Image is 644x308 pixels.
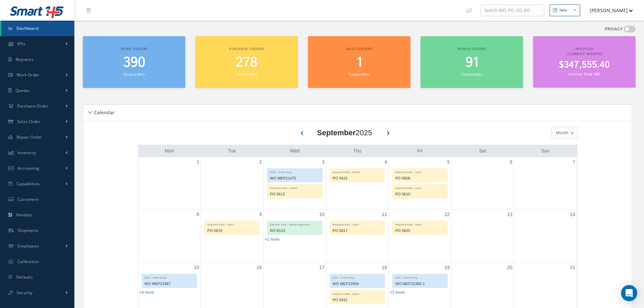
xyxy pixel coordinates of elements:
[559,58,610,72] span: $347,555.40
[16,56,33,62] span: Requests
[195,36,298,88] a: Purchase orders 278 Total orders
[352,147,363,155] a: Thursday
[195,157,200,167] a: September 1, 2025
[571,157,577,167] a: September 7, 2025
[18,243,39,249] span: Employees
[267,174,322,182] div: WO MEP21475
[326,209,388,263] td: September 11, 2025
[138,157,201,210] td: September 1, 2025
[605,26,623,32] label: PRIVACY
[18,196,39,202] span: Customers
[554,129,568,136] span: Month
[201,157,263,210] td: September 2, 2025
[443,210,451,219] a: September 12, 2025
[330,221,385,227] div: Required Date - Open
[392,190,447,198] div: PO 5610
[16,274,33,280] span: Defaults
[318,263,326,273] a: September 17, 2025
[92,108,115,116] h5: Calendar
[17,134,42,140] span: Repair Order
[121,46,147,51] span: Work orders
[383,157,388,167] a: September 4, 2025
[17,290,32,295] span: Security
[330,174,385,182] div: PO 5615
[326,157,388,210] td: September 4, 2025
[381,210,389,219] a: September 11, 2025
[559,7,567,13] div: New
[267,185,322,190] div: Required Date - Edited
[227,147,238,155] a: Tuesday
[569,71,600,76] small: Invoices Total: 480
[138,209,201,263] td: September 8, 2025
[263,157,326,210] td: September 3, 2025
[392,221,447,227] div: Required Date - Open
[267,190,322,198] div: PO 5612
[308,36,410,88] a: Sales orders 1 Total orders
[349,72,369,77] small: Total orders
[17,259,39,264] span: Calibration
[265,237,280,242] a: Show 2 more events
[17,119,41,124] span: Sales Order
[389,209,451,263] td: September 12, 2025
[236,53,258,72] span: 278
[508,157,514,167] a: September 6, 2025
[416,147,424,155] a: Friday
[139,290,154,295] a: Show 4 more events
[478,147,487,155] a: Saturday
[16,88,30,93] span: Quotes
[443,263,451,273] a: September 19, 2025
[461,72,482,77] small: Total orders
[330,274,385,280] div: EDD - Order Entry
[123,53,145,72] span: 390
[357,53,362,72] span: 1
[267,227,322,235] div: RO 8113
[317,128,356,137] b: September
[330,169,385,174] div: Required Date - Edited
[318,210,326,219] a: September 10, 2025
[18,165,40,171] span: Accounting
[480,4,544,17] input: Search WO, PO, SO, RO
[575,46,594,51] span: Invoiced
[17,41,25,47] span: KPIs
[446,157,451,167] a: September 5, 2025
[317,127,372,138] div: 2025
[506,210,514,219] a: September 13, 2025
[514,157,576,210] td: September 7, 2025
[17,72,40,78] span: Work Order
[205,227,259,235] div: PO 5619
[258,157,263,167] a: September 2, 2025
[421,36,523,88] a: Repair orders 91 Total orders
[392,174,447,182] div: PO 5608
[193,263,201,273] a: September 15, 2025
[142,280,197,288] div: WO MEP21987
[392,274,447,280] div: EDD - Order Entry
[392,227,447,235] div: PO 5625
[263,209,326,263] td: September 10, 2025
[267,169,322,174] div: EDD - Order Entry
[569,210,577,219] a: September 14, 2025
[17,181,40,187] span: Capabilities
[451,209,514,263] td: September 13, 2025
[466,53,478,72] span: 91
[163,147,175,155] a: Monday
[142,274,197,280] div: EDD - Order Entry
[330,290,385,296] div: Required Date - Open
[533,36,636,88] a: Invoiced (Current Month) $347,555.40 Invoices Total: 480
[17,103,48,109] span: Purchase Order
[621,285,637,301] div: Open Intercom Messenger
[267,221,322,227] div: Exp Rec Date - Vendor Approved
[389,157,451,210] td: September 5, 2025
[201,209,263,263] td: September 9, 2025
[514,209,576,263] td: September 14, 2025
[392,280,447,288] div: WO MEP22380-1
[392,185,447,190] div: Required Date - Open
[18,150,36,156] span: Inventory
[346,46,372,51] span: Sales orders
[381,263,389,273] a: September 18, 2025
[457,46,486,51] span: Repair orders
[195,210,200,219] a: September 8, 2025
[255,263,263,273] a: September 16, 2025
[390,290,405,295] a: Show 2 more events
[258,210,263,219] a: September 9, 2025
[1,21,74,36] a: Dashboard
